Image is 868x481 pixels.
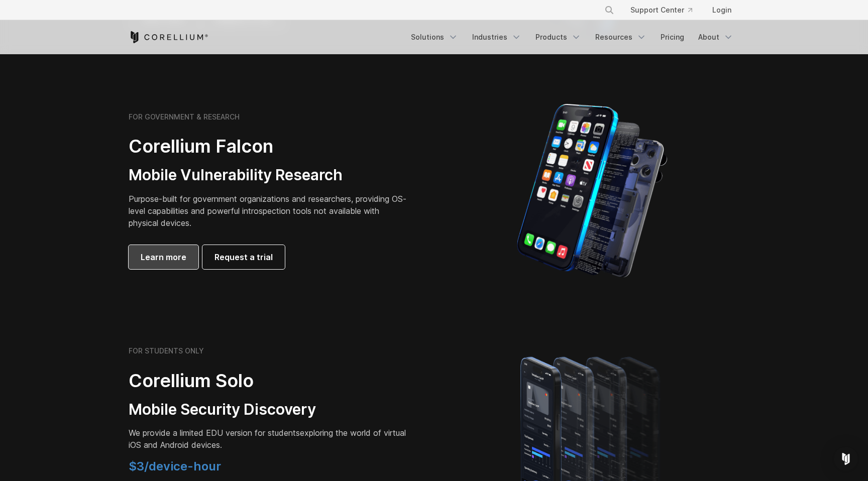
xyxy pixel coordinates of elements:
a: Solutions [405,28,464,46]
span: $3/device-hour [129,459,221,473]
a: Corellium Home [129,31,208,43]
a: Learn more [129,245,198,269]
h6: FOR GOVERNMENT & RESEARCH [129,112,240,122]
img: iPhone model separated into the mechanics used to build the physical device. [516,103,668,279]
div: Navigation Menu [405,28,739,46]
h2: Corellium Falcon [129,135,410,158]
div: Navigation Menu [592,1,739,19]
span: We provide a limited EDU version for students [129,428,300,438]
div: Open Intercom Messenger [834,447,858,471]
a: Pricing [655,28,690,46]
h6: FOR STUDENTS ONLY [129,346,204,355]
span: Request a trial [214,251,273,263]
a: Resources [589,28,653,46]
a: Products [529,28,587,46]
p: exploring the world of virtual iOS and Android devices. [129,427,410,451]
a: About [692,28,739,46]
button: Search [600,1,618,19]
a: Support Center [622,1,700,19]
h3: Mobile Vulnerability Research [129,166,410,185]
h2: Corellium Solo [129,370,410,392]
a: Industries [466,28,527,46]
p: Purpose-built for government organizations and researchers, providing OS-level capabilities and p... [129,193,410,229]
h3: Mobile Security Discovery [129,400,410,419]
span: Learn more [141,251,186,263]
a: Login [704,1,739,19]
a: Request a trial [202,245,285,269]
